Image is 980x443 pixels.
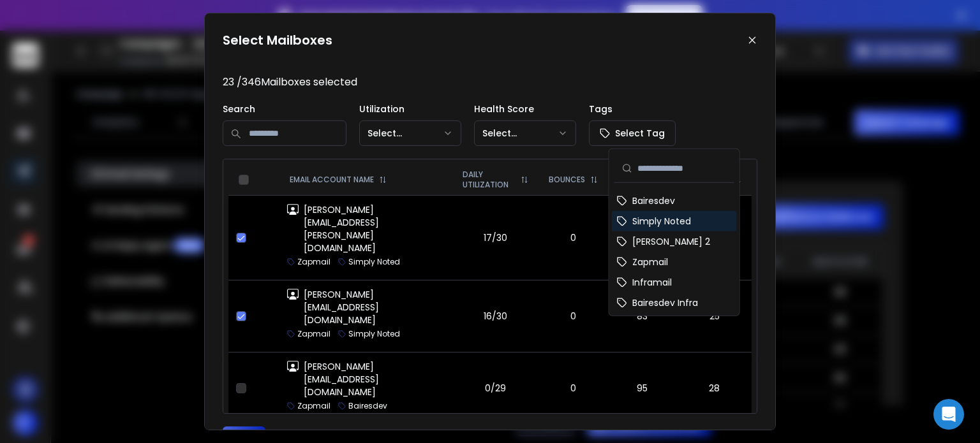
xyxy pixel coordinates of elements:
[304,203,445,254] p: [PERSON_NAME][EMAIL_ADDRESS][PERSON_NAME][DOMAIN_NAME]
[304,360,445,398] p: [PERSON_NAME][EMAIL_ADDRESS][DOMAIN_NAME]
[223,103,346,115] p: Search
[297,401,330,411] p: Zapmail
[297,329,330,339] p: Zapmail
[632,215,691,228] span: Simply Noted
[474,103,576,115] p: Health Score
[348,329,400,339] p: Simply Noted
[632,276,672,289] span: Inframail
[223,75,757,90] p: 23 / 346 Mailboxes selected
[223,31,332,49] h1: Select Mailboxes
[474,120,576,146] button: Select...
[290,175,442,185] div: EMAIL ACCOUNT NAME
[348,257,400,267] p: Simply Noted
[304,288,445,326] p: [PERSON_NAME][EMAIL_ADDRESS][DOMAIN_NAME]
[359,103,461,115] p: Utilization
[452,195,538,280] td: 17/30
[589,120,676,146] button: Select Tag
[359,120,461,146] button: Select...
[546,231,600,244] p: 0
[546,310,600,323] p: 0
[546,382,600,395] p: 0
[632,256,668,268] span: Zapmail
[452,352,538,424] td: 0/29
[632,194,675,207] span: Bairesdev
[632,235,710,248] span: [PERSON_NAME] 2
[549,175,585,185] p: BOUNCES
[297,257,330,267] p: Zapmail
[348,401,387,411] p: Bairesdev
[589,103,676,115] p: Tags
[632,296,698,309] span: Bairesdev Infra
[608,352,677,424] td: 95
[677,352,752,424] td: 28
[463,170,516,190] p: DAILY UTILIZATION
[452,280,538,352] td: 16/30
[933,399,964,430] div: Open Intercom Messenger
